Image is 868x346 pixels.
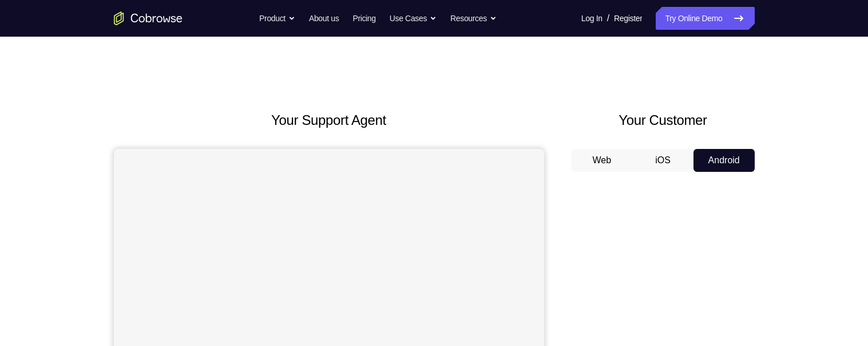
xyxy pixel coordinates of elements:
a: Log In [581,7,603,30]
button: Product [259,7,295,30]
button: Android [693,149,755,172]
button: Resources [450,7,497,30]
a: About us [309,7,339,30]
button: Web [572,149,633,172]
button: Use Cases [390,7,437,30]
a: Go to the home page [114,11,183,25]
button: iOS [632,149,693,172]
a: Try Online Demo [656,7,754,30]
h2: Your Customer [572,110,755,131]
a: Register [614,7,642,30]
h2: Your Support Agent [114,110,544,131]
a: Pricing [352,7,375,30]
span: / [607,11,609,25]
